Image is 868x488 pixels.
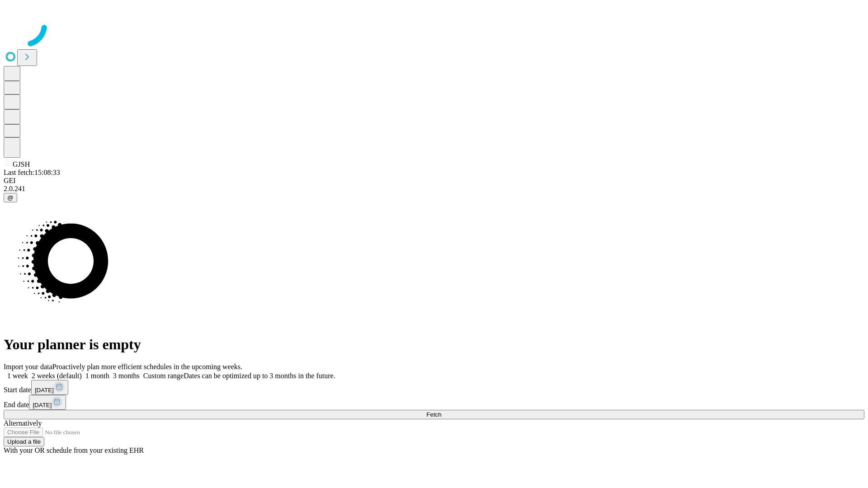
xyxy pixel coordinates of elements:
[52,363,242,371] span: Proactively plan more efficient schedules in the upcoming weeks.
[4,419,42,427] span: Alternatively
[113,372,140,380] span: 3 months
[143,372,184,380] span: Custom range
[4,185,864,193] div: 2.0.241
[4,446,144,454] span: With your OR schedule from your existing EHR
[13,160,30,168] span: GJSH
[31,380,68,395] button: [DATE]
[4,395,864,410] div: End date
[7,194,14,201] span: @
[4,380,864,395] div: Start date
[4,363,52,371] span: Import your data
[35,387,54,394] span: [DATE]
[4,193,17,202] button: @
[85,372,109,380] span: 1 month
[184,372,335,380] span: Dates can be optimized up to 3 months in the future.
[4,410,864,419] button: Fetch
[4,169,60,176] span: Last fetch: 15:08:33
[33,402,52,408] span: [DATE]
[32,372,82,380] span: 2 weeks (default)
[426,411,441,418] span: Fetch
[7,372,28,380] span: 1 week
[4,177,864,185] div: GEI
[29,395,66,410] button: [DATE]
[4,437,44,446] button: Upload a file
[4,336,864,353] h1: Your planner is empty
